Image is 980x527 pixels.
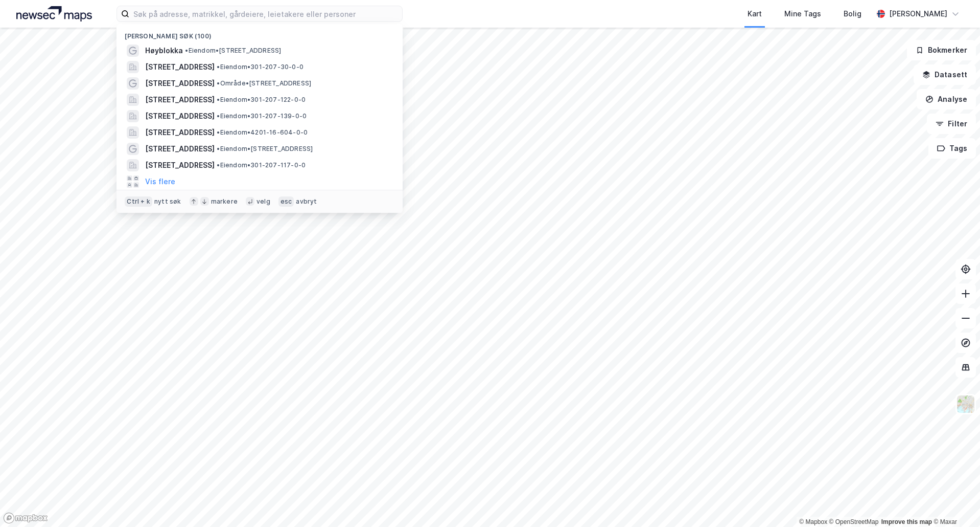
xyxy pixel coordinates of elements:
[185,47,188,54] span: •
[907,40,976,60] button: Bokmerker
[145,77,215,90] span: [STREET_ADDRESS]
[145,61,215,73] span: [STREET_ADDRESS]
[217,63,220,71] span: •
[748,8,762,20] div: Kart
[217,112,220,120] span: •
[217,161,220,169] span: •
[145,94,215,106] span: [STREET_ADDRESS]
[217,96,220,103] span: •
[914,64,976,85] button: Datasett
[278,196,294,207] div: esc
[217,145,313,153] span: Eiendom • [STREET_ADDRESS]
[956,394,975,414] img: Z
[256,197,270,206] div: velg
[217,145,220,152] span: •
[217,128,308,137] span: Eiendom • 4201-16-604-0-0
[145,143,215,155] span: [STREET_ADDRESS]
[844,8,861,20] div: Bolig
[145,45,183,57] span: Høyblokka
[154,197,181,206] div: nytt søk
[145,126,215,139] span: [STREET_ADDRESS]
[929,478,980,527] iframe: Chat Widget
[927,114,976,134] button: Filter
[211,197,238,206] div: markere
[125,196,152,207] div: Ctrl + k
[829,518,879,525] a: OpenStreetMap
[799,518,827,525] a: Mapbox
[296,197,317,206] div: avbryt
[145,110,215,122] span: [STREET_ADDRESS]
[129,6,402,21] input: Søk på adresse, matrikkel, gårdeiere, leietakere eller personer
[889,8,947,20] div: [PERSON_NAME]
[16,6,92,21] img: logo.a4113a55bc3d86da70a041830d287a7e.svg
[3,512,48,524] a: Mapbox homepage
[217,96,306,104] span: Eiendom • 301-207-122-0-0
[217,161,306,169] span: Eiendom • 301-207-117-0-0
[217,79,311,87] span: Område • [STREET_ADDRESS]
[145,159,215,171] span: [STREET_ADDRESS]
[217,79,220,87] span: •
[928,138,976,159] button: Tags
[217,63,304,71] span: Eiendom • 301-207-30-0-0
[185,47,281,55] span: Eiendom • [STREET_ADDRESS]
[784,8,821,20] div: Mine Tags
[917,89,976,109] button: Analyse
[881,518,932,525] a: Improve this map
[217,112,307,120] span: Eiendom • 301-207-139-0-0
[116,24,403,42] div: [PERSON_NAME] søk (100)
[217,128,220,136] span: •
[145,175,175,188] button: Vis flere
